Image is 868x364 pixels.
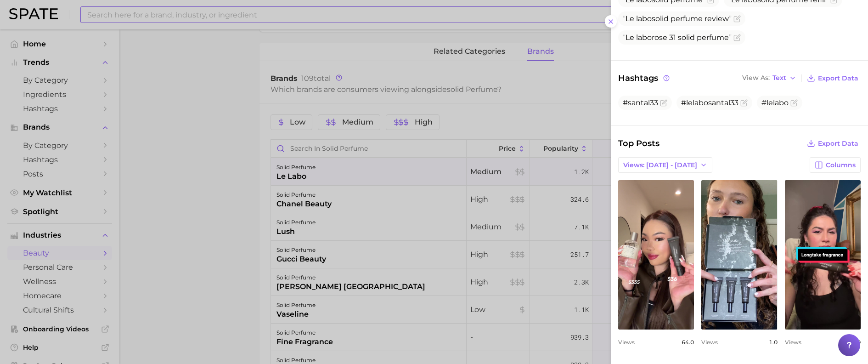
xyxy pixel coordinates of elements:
[805,72,861,85] button: Export Data
[790,99,798,107] button: Flag as miscategorized or irrelevant
[740,72,799,84] button: View AsText
[626,14,634,23] span: Le
[772,75,786,80] span: Text
[733,34,741,41] button: Flag as miscategorized or irrelevant
[733,15,741,23] button: Flag as miscategorized or irrelevant
[818,140,858,148] span: Export Data
[660,99,667,107] button: Flag as miscategorized or irrelevant
[623,14,732,23] span: solid perfume review
[740,99,748,107] button: Flag as miscategorized or irrelevant
[742,75,770,80] span: View As
[618,137,659,150] span: Top Posts
[623,33,732,42] span: rose 31 solid perfume
[618,72,671,85] span: Hashtags
[626,33,634,42] span: Le
[701,339,718,346] span: Views
[618,339,635,346] span: Views
[761,98,789,107] span: #lelabo
[636,33,652,42] span: labo
[818,74,858,82] span: Export Data
[623,98,658,107] span: #santal33
[826,161,856,169] span: Columns
[681,98,738,107] span: #lelabosantal33
[682,339,694,346] span: 64.0
[636,14,652,23] span: labo
[769,339,778,346] span: 1.0
[805,137,861,150] button: Export Data
[785,339,801,346] span: Views
[623,161,697,169] span: Views: [DATE] - [DATE]
[618,157,712,173] button: Views: [DATE] - [DATE]
[810,157,861,173] button: Columns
